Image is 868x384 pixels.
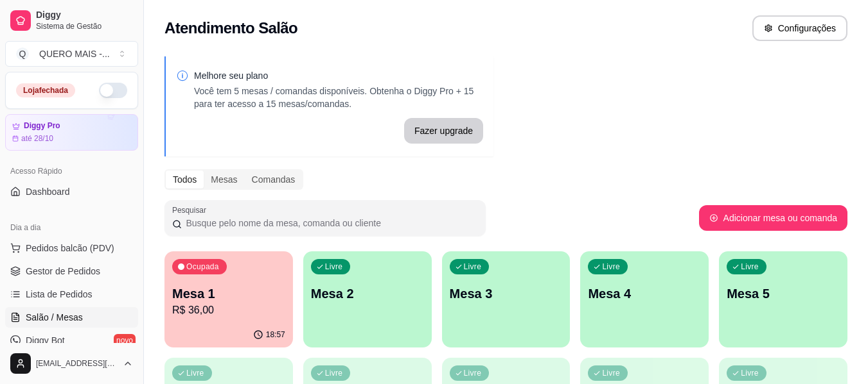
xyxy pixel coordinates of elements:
[245,171,303,188] div: Comandas
[26,185,70,198] span: Dashboard
[166,171,204,188] div: Todos
[602,262,620,272] p: Livre
[464,368,482,378] p: Livre
[194,69,483,82] p: Melhore seu plano
[5,261,138,281] a: Gestor de Pedidos
[21,133,53,144] article: até 28/10
[5,181,138,202] a: Dashboard
[172,303,285,318] p: R$ 36,00
[580,251,709,347] button: LivreMesa 4
[5,5,138,36] a: DiggySistema de Gestão
[26,288,93,301] span: Lista de Pedidos
[741,262,759,272] p: Livre
[752,15,847,41] button: Configurações
[39,47,110,60] div: QUERO MAIS - ...
[719,251,847,347] button: LivreMesa 5
[5,161,138,181] div: Acesso Rápido
[186,368,204,378] p: Livre
[464,262,482,272] p: Livre
[36,21,133,31] span: Sistema de Gestão
[5,238,138,258] button: Pedidos balcão (PDV)
[204,171,244,188] div: Mesas
[442,251,571,347] button: LivreMesa 3
[186,262,219,272] p: Ocupada
[5,348,138,379] button: [EMAIL_ADDRESS][DOMAIN_NAME]
[5,217,138,238] div: Dia a dia
[588,285,701,303] p: Mesa 4
[26,334,65,347] span: Diggy Bot
[164,18,297,38] h2: Atendimento Salão
[404,118,483,144] button: Fazer upgrade
[5,307,138,328] a: Salão / Mesas
[5,41,138,67] button: Select a team
[5,284,138,305] a: Lista de Pedidos
[266,330,285,340] p: 18:57
[699,205,847,231] button: Adicionar mesa ou comanda
[36,10,133,21] span: Diggy
[16,47,29,60] span: Q
[36,358,118,369] span: [EMAIL_ADDRESS][DOMAIN_NAME]
[450,285,563,303] p: Mesa 3
[24,121,60,131] article: Diggy Pro
[172,285,285,303] p: Mesa 1
[311,285,424,303] p: Mesa 2
[325,368,343,378] p: Livre
[602,368,620,378] p: Livre
[16,83,75,97] div: Loja fechada
[194,85,483,110] p: Você tem 5 mesas / comandas disponíveis. Obtenha o Diggy Pro + 15 para ter acesso a 15 mesas/coma...
[26,311,83,324] span: Salão / Mesas
[727,285,840,303] p: Mesa 5
[99,83,127,98] button: Alterar Status
[5,114,138,151] a: Diggy Proaté 28/10
[26,265,100,278] span: Gestor de Pedidos
[172,205,211,215] label: Pesquisar
[303,251,432,347] button: LivreMesa 2
[26,242,114,255] span: Pedidos balcão (PDV)
[182,217,478,230] input: Pesquisar
[741,368,759,378] p: Livre
[5,330,138,351] a: Diggy Botnovo
[325,262,343,272] p: Livre
[164,251,293,347] button: OcupadaMesa 1R$ 36,0018:57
